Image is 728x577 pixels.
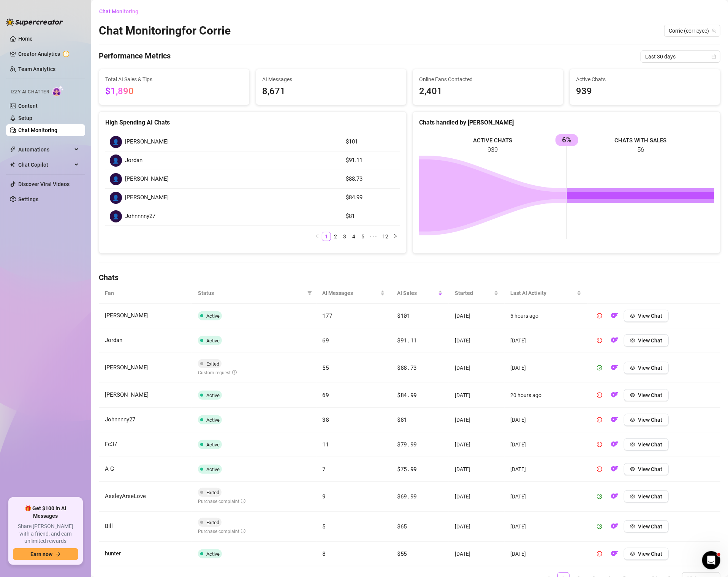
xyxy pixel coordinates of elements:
[105,312,149,319] span: [PERSON_NAME]
[511,289,575,297] span: Last AI Activity
[505,432,587,457] td: [DATE]
[597,417,602,423] span: pause-circle
[397,289,437,297] span: AI Sales
[18,48,79,60] a: Creator Analytics exclamation-circle
[206,338,220,344] span: Active
[505,482,587,512] td: [DATE]
[198,499,245,504] span: Purchase complaint
[609,520,621,533] button: OF
[505,283,587,304] th: Last AI Activity
[105,416,135,423] span: Johnnnny27
[105,550,121,557] span: hunter
[449,383,504,408] td: [DATE]
[638,551,663,557] span: View Chat
[10,162,15,167] img: Chat Copilot
[624,438,669,451] button: View Chat
[18,181,70,187] a: Discover Viral Videos
[18,115,32,121] a: Setup
[331,232,340,241] a: 2
[609,394,621,400] a: OF
[611,312,619,319] img: OF
[397,312,410,319] span: $101
[597,393,602,398] span: pause-circle
[397,336,417,344] span: $91.11
[125,175,169,184] span: [PERSON_NAME]
[346,156,396,165] article: $91.11
[206,393,220,398] span: Active
[449,353,504,383] td: [DATE]
[505,353,587,383] td: [DATE]
[449,482,504,512] td: [DATE]
[638,392,663,398] span: View Chat
[449,408,504,432] td: [DATE]
[609,362,621,374] button: OF
[99,8,138,14] span: Chat Monitoring
[340,232,349,241] a: 3
[18,127,57,133] a: Chat Monitoring
[393,234,398,238] span: right
[609,438,621,451] button: OF
[630,365,635,370] span: eye
[609,366,621,372] a: OF
[609,463,621,475] button: OF
[638,417,663,423] span: View Chat
[367,232,380,241] span: •••
[624,362,669,374] button: View Chat
[313,232,322,241] button: left
[125,193,169,202] span: [PERSON_NAME]
[105,337,122,344] span: Jordan
[6,18,63,26] img: logo-BBDzfeDw.svg
[13,548,78,560] button: Earn nowarrow-right
[638,365,663,371] span: View Chat
[206,417,220,423] span: Active
[323,550,326,557] span: 8
[609,334,621,347] button: OF
[125,156,142,165] span: Jordan
[315,234,320,238] span: left
[505,542,587,566] td: [DATE]
[611,364,619,371] img: OF
[624,463,669,475] button: View Chat
[611,465,619,473] img: OF
[323,336,329,344] span: 69
[323,492,326,500] span: 9
[18,66,55,72] a: Team Analytics
[206,313,220,319] span: Active
[110,154,122,167] div: 👤
[449,432,504,457] td: [DATE]
[597,365,602,370] span: play-circle
[449,283,504,304] th: Started
[702,551,720,569] iframe: Intercom live chat
[323,416,329,423] span: 38
[105,493,146,500] span: AssleyArseLove
[397,465,417,473] span: $75.99
[449,512,504,542] td: [DATE]
[322,232,331,241] a: 1
[638,337,663,344] span: View Chat
[241,529,245,533] span: info-circle
[323,289,379,297] span: AI Messages
[105,391,149,398] span: [PERSON_NAME]
[624,414,669,426] button: View Chat
[630,393,635,398] span: eye
[455,289,492,297] span: Started
[630,551,635,557] span: eye
[630,494,635,499] span: eye
[11,88,49,96] span: Izzy AI Chatter
[597,551,602,557] span: pause-circle
[110,210,122,222] div: 👤
[18,159,72,171] span: Chat Copilot
[99,5,144,17] button: Chat Monitoring
[206,467,220,472] span: Active
[609,310,621,322] button: OF
[630,467,635,472] span: eye
[380,232,391,241] a: 12
[609,495,621,501] a: OF
[597,467,602,472] span: pause-circle
[241,499,245,503] span: info-circle
[624,548,669,560] button: View Chat
[669,25,716,36] span: Corrie (corrieyee)
[638,466,663,472] span: View Chat
[419,84,557,99] span: 2,401
[630,313,635,318] span: eye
